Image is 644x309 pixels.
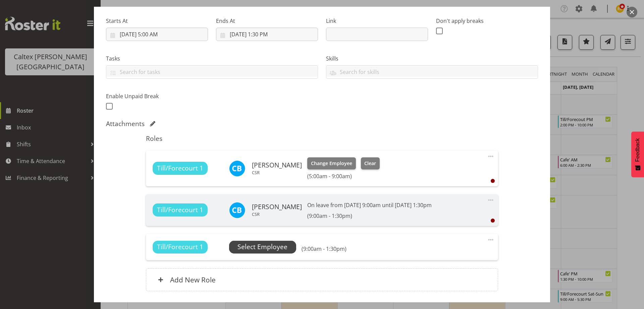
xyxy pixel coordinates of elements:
[106,17,208,25] label: Starts At
[364,160,376,167] span: Clear
[252,203,302,210] h6: [PERSON_NAME]
[307,173,380,180] h6: (5:00am - 9:00am)
[216,28,318,41] input: Click to select...
[229,160,245,177] img: christopher-bullock10955.jpg
[436,17,538,25] label: Don't apply breaks
[157,242,203,252] span: Till/Forecourt 1
[307,213,432,219] h6: (9:00am - 1:30pm)
[106,120,145,128] h5: Attachments
[252,161,302,169] h6: [PERSON_NAME]
[635,138,641,162] span: Feedback
[157,163,203,173] span: Till/Forecourt 1
[252,211,302,217] p: CSR
[326,17,428,25] label: Link
[491,179,495,183] div: User is clocked out
[146,134,498,143] h5: Roles
[106,92,208,100] label: Enable Unpaid Break
[307,201,432,209] p: On leave from [DATE] 9:00am until [DATE] 1:30pm
[361,157,380,169] button: Clear
[491,219,495,223] div: User is clocked out
[302,245,346,252] h6: (9:00am - 1:30pm)
[311,160,352,167] span: Change Employee
[216,17,318,25] label: Ends At
[326,54,538,63] label: Skills
[252,170,302,175] p: CSR
[157,205,203,215] span: Till/Forecourt 1
[326,67,538,77] input: Search for skills
[229,202,245,218] img: christopher-bullock10955.jpg
[170,275,216,284] h6: Add New Role
[106,28,208,41] input: Click to select...
[631,131,644,177] button: Feedback - Show survey
[307,157,356,169] button: Change Employee
[237,242,287,252] span: Select Employee
[106,54,318,63] label: Tasks
[106,67,318,77] input: Search for tasks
